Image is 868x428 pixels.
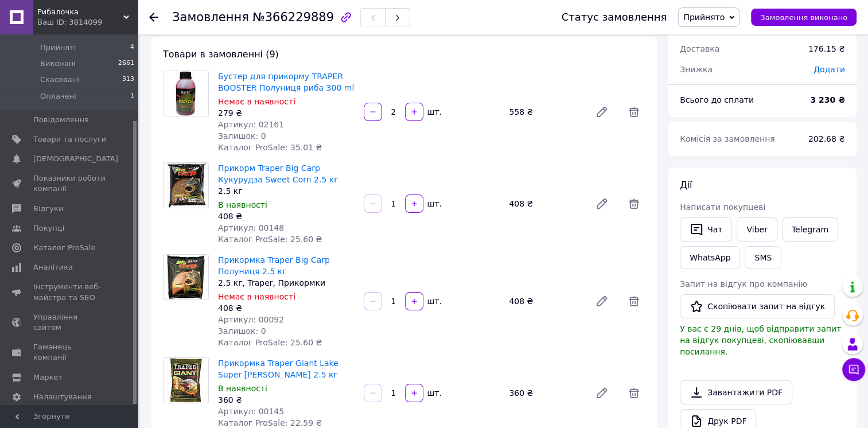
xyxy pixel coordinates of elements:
span: Залишок: 0 [218,131,266,141]
span: Товари в замовленні (9) [163,49,279,60]
a: WhatsApp [680,246,740,269]
span: Покупці [33,223,64,234]
span: Прийнято [683,13,725,22]
div: 408 ₴ [218,211,355,222]
a: Завантажити PDF [680,380,792,404]
a: Telegram [782,217,838,242]
span: Артикул: 00145 [218,407,284,416]
div: 558 ₴ [504,104,586,120]
span: Налаштування [33,392,92,402]
span: Знижка [680,65,713,74]
span: Доставка [680,44,719,53]
span: Аналітика [33,262,73,273]
div: 408 ₴ [504,196,586,212]
div: Повернутися назад [149,11,158,23]
a: Редагувати [590,100,613,123]
span: У вас є 29 днів, щоб відправити запит на відгук покупцеві, скопіювавши посилання. [680,324,841,356]
div: шт. [425,198,443,209]
a: Редагувати [590,382,613,404]
div: 279 ₴ [218,107,355,119]
span: Видалити [622,100,645,123]
img: Прикорм Traper Big Carp Кукурудза Sweet Corn 2.5 кг [165,163,207,208]
img: Бустер для прикорму TRAPER BOOSTER Полуниця риба 300 ml [165,71,207,116]
img: Прикормка Traper Giant Lake Super Карп 2.5 кг [164,358,208,403]
span: Замовлення виконано [760,13,847,22]
div: 176.15 ₴ [801,36,852,61]
span: Рибалочка [37,7,123,17]
span: Каталог ProSale: 22.59 ₴ [218,418,322,427]
button: Скопіювати запит на відгук [680,294,835,318]
span: Видалити [622,382,645,404]
button: SMS [745,246,781,269]
div: 2.5 кг [218,185,355,197]
span: Повідомлення [33,115,89,125]
span: В наявності [218,200,267,209]
div: 360 ₴ [504,385,586,401]
a: Бустер для прикорму TRAPER BOOSTER Полуниця риба 300 ml [218,72,354,92]
span: Прийняті [40,42,76,53]
span: Каталог ProSale: 35.01 ₴ [218,143,322,152]
span: Каталог ProSale: 25.60 ₴ [218,235,322,244]
span: Немає в наявності [218,97,295,106]
a: Редагувати [590,192,613,215]
span: Управління сайтом [33,312,106,333]
b: 3 230 ₴ [810,95,845,104]
img: Прикормка Traper Big Carp Полуниця 2.5 кг [165,255,207,299]
span: Артикул: 00148 [218,223,284,232]
a: Прикорм Traper Big Carp Кукурудза Sweet Corn 2.5 кг [218,164,338,184]
span: Каталог ProSale: 25.60 ₴ [218,338,322,347]
span: Артикул: 02161 [218,120,284,129]
span: 2661 [118,59,134,69]
span: Інструменти веб-майстра та SEO [33,282,106,302]
span: Залишок: 0 [218,326,266,336]
span: 202.68 ₴ [808,134,845,143]
span: В наявності [218,384,267,393]
span: Запит на відгук про компанію [680,279,807,289]
span: Видалити [622,192,645,215]
span: Артикул: 00092 [218,315,284,324]
span: Виконані [40,59,76,69]
span: Замовлення [172,10,249,24]
a: Прикормка Traper Giant Lake Super [PERSON_NAME] 2.5 кг [218,359,338,379]
span: 1 [130,91,134,102]
div: 360 ₴ [218,394,355,406]
span: Скасовані [40,75,79,85]
span: Гаманець компанії [33,342,106,363]
div: 408 ₴ [218,302,355,314]
div: Статус замовлення [562,11,667,23]
span: Видалити [622,290,645,313]
span: Немає в наявності [218,292,295,301]
span: Оплачені [40,91,76,102]
div: 2.5 кг, Traper, Прикормки [218,277,355,289]
div: 408 ₴ [504,293,586,309]
span: Товари та послуги [33,134,106,145]
span: 4 [130,42,134,53]
div: шт. [425,106,443,118]
div: Ваш ID: 3814099 [37,17,138,28]
span: Показники роботи компанії [33,173,106,194]
span: Всього до сплати [680,95,754,104]
span: Написати покупцеві [680,203,765,212]
div: шт. [425,295,443,307]
span: Додати [813,65,845,74]
span: 313 [122,75,134,85]
span: Відгуки [33,204,63,214]
a: Редагувати [590,290,613,313]
a: Viber [737,217,777,242]
span: [DEMOGRAPHIC_DATA] [33,154,118,164]
button: Чат [680,217,732,242]
span: Каталог ProSale [33,243,95,253]
div: шт. [425,387,443,399]
span: Маркет [33,372,63,383]
span: №366229889 [252,10,334,24]
a: Прикормка Traper Big Carp Полуниця 2.5 кг [218,255,330,276]
span: Комісія за замовлення [680,134,775,143]
button: Замовлення виконано [751,9,857,26]
span: Дії [680,180,692,190]
button: Чат з покупцем [842,358,865,381]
